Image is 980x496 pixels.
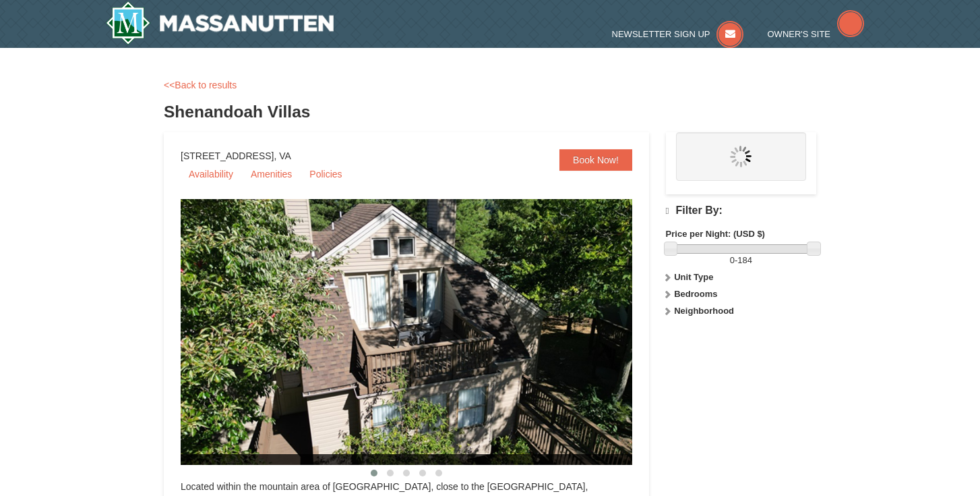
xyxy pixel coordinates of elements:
span: Newsletter Sign Up [612,29,710,39]
label: - [666,254,816,267]
a: Owner's Site [768,29,865,39]
img: 19219019-2-e70bf45f.jpg [181,199,666,465]
a: Massanutten Resort [106,1,334,45]
a: Newsletter Sign Up [612,29,744,39]
strong: Neighborhood [674,306,734,316]
a: <<Back to results [164,80,237,90]
span: 0 [730,255,735,265]
span: 184 [737,255,752,265]
img: Massanutten Resort Logo [106,1,334,45]
a: Availability [181,164,241,184]
a: Amenities [243,164,300,184]
span: Owner's Site [768,29,831,39]
strong: Price per Night: (USD $) [666,229,765,239]
a: Book Now! [559,149,632,171]
strong: Bedrooms [674,289,717,299]
h4: Filter By: [666,204,816,217]
h3: Shenandoah Villas [164,99,816,126]
img: wait.gif [730,146,752,167]
strong: Unit Type [674,272,713,282]
a: Policies [301,164,350,184]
